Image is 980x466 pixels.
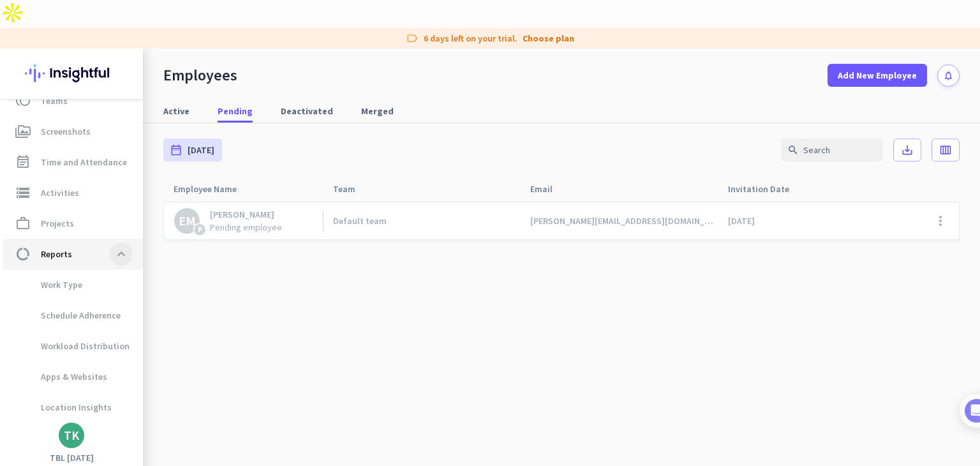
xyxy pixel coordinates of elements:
[932,139,960,162] button: calendar_view_week
[191,377,255,428] button: Tasks
[41,246,72,262] span: Reports
[3,86,143,116] a: tollTeams
[64,429,79,442] div: TK
[13,361,107,392] span: Apps & Websites
[3,331,143,361] a: Workload Distribution
[15,154,31,170] i: event_note
[13,331,130,361] span: Workload Distribution
[41,124,91,139] span: Screenshots
[174,208,323,234] a: EMP[PERSON_NAME]Pending employee
[828,64,927,87] button: Add New Employee
[13,168,45,181] p: 4 steps
[224,5,247,28] div: Close
[781,139,883,162] input: Search
[18,49,237,95] div: 🎊 Welcome to Insightful! 🎊
[108,6,149,27] h1: Tasks
[3,208,143,239] a: work_outlineProjects
[128,377,191,428] button: Help
[3,300,143,331] a: Schedule Adherence
[218,105,253,117] span: Pending
[893,139,921,162] button: save_alt
[333,180,371,198] div: Team
[281,105,333,117] span: Deactivated
[13,300,121,331] span: Schedule Adherence
[149,409,170,417] span: Help
[163,168,242,181] p: About 10 minutes
[41,185,79,200] span: Activities
[333,215,520,227] a: Default team
[3,392,143,423] a: Location Insights
[901,144,914,156] i: save_alt
[24,363,232,393] div: 2Initial tracking settings and how to edit them
[41,93,68,109] span: Teams
[71,137,210,150] div: [PERSON_NAME] from Insightful
[3,239,143,269] a: data_usageReportsexpand_less
[925,206,956,236] button: more_vert
[25,49,118,98] img: Insightful logo
[943,70,954,81] i: notifications
[18,95,237,126] div: You're just a few steps away from completing the essential app setup
[174,180,252,198] div: Employee Name
[333,215,387,227] div: Default team
[19,409,45,417] span: Home
[3,269,143,300] a: Work Type
[15,93,31,109] i: toll
[49,368,216,393] div: Initial tracking settings and how to edit them
[728,215,755,227] div: [DATE]
[209,409,237,417] span: Tasks
[49,222,216,235] div: Add employees
[15,246,31,262] i: data_usage
[64,377,128,428] button: Messages
[179,214,196,227] div: EM
[41,154,127,170] span: Time and Attendance
[45,133,66,154] img: Profile image for Tamara
[838,69,917,82] span: Add New Employee
[15,216,31,231] i: work_outline
[188,144,214,156] span: [DATE]
[163,66,237,85] div: Employees
[939,144,952,156] i: calendar_view_week
[3,177,143,208] a: storageActivities
[74,409,118,417] span: Messages
[49,307,172,333] button: Add your employees
[49,243,222,297] div: It's time to add your employees! This is crucial since Insightful will start collecting their act...
[163,105,189,117] span: Active
[523,32,574,45] a: Choose plan
[210,222,282,233] div: Pending employee
[15,185,31,200] i: storage
[13,269,82,300] span: Work Type
[24,218,232,238] div: 1Add employees
[3,116,143,147] a: perm_mediaScreenshots
[406,32,419,45] i: label
[170,144,182,156] i: date_range
[15,124,31,139] i: perm_media
[530,215,717,227] span: [PERSON_NAME][EMAIL_ADDRESS][DOMAIN_NAME]
[361,105,394,117] span: Merged
[210,209,274,220] div: [PERSON_NAME]
[530,180,568,198] div: Email
[41,216,74,231] span: Projects
[787,144,799,156] i: search
[110,243,133,266] button: expand_less
[937,64,960,87] button: notifications
[3,147,143,177] a: event_noteTime and Attendance
[193,223,207,236] div: P
[728,180,805,198] div: Invitation Date
[3,361,143,392] a: Apps & Websites
[13,392,112,423] span: Location Insights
